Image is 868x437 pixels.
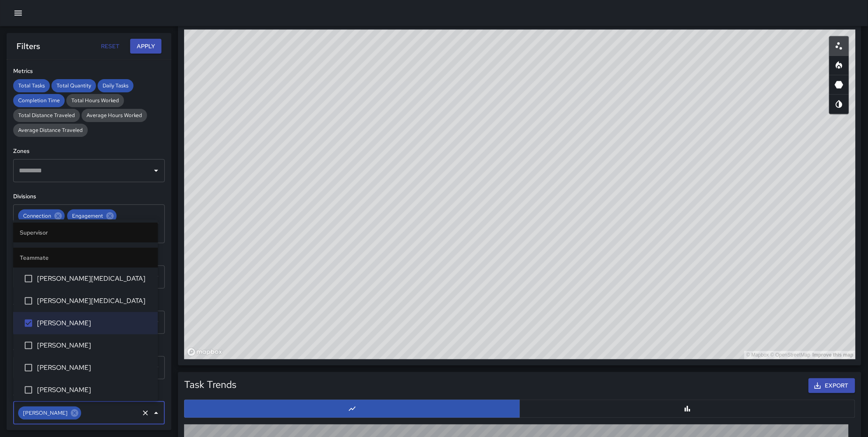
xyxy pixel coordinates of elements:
span: Total Hours Worked [66,96,124,105]
button: Line Chart [184,400,520,418]
h6: Filters [16,40,40,53]
span: Connection [18,212,56,220]
button: Heatmap [829,56,849,75]
h6: Zones [13,147,165,156]
div: Engagement [67,209,117,223]
button: Apply [130,39,161,54]
button: Clear [140,407,151,419]
span: [PERSON_NAME] [37,341,151,351]
div: Average Hours Worked [82,109,147,122]
span: Average Distance Traveled [13,126,88,134]
span: Engagement [67,212,108,220]
svg: Map Style [834,99,844,109]
h6: Divisions [13,192,165,201]
button: Open [150,165,162,176]
h5: Task Trends [184,378,236,392]
span: Total Quantity [51,82,96,90]
li: Teammate [13,248,158,268]
svg: Heatmap [834,61,844,70]
span: Completion Time [13,96,65,105]
span: [PERSON_NAME] [37,385,151,395]
span: [PERSON_NAME] [37,210,151,220]
span: [PERSON_NAME] [37,363,151,373]
span: [PERSON_NAME][MEDICAL_DATA] [37,274,151,284]
div: Average Distance Traveled [13,124,88,137]
h6: Metrics [13,67,165,76]
button: Map Style [829,94,849,114]
button: Bar Chart [519,400,855,418]
div: Total Tasks [13,79,50,92]
button: 3D Heatmap [829,75,849,95]
span: Daily Tasks [98,82,133,90]
div: Total Distance Traveled [13,109,80,122]
div: Completion Time [13,94,65,107]
span: [PERSON_NAME] [18,409,73,417]
button: Scatterplot [829,36,849,56]
button: Export [809,378,855,394]
button: Open [150,218,162,230]
span: Total Distance Traveled [13,111,80,120]
svg: Bar Chart [683,405,692,413]
svg: 3D Heatmap [834,80,844,90]
div: Daily Tasks [98,79,133,92]
button: Close [150,407,162,419]
span: Average Hours Worked [82,111,147,120]
span: [PERSON_NAME] [37,319,151,329]
div: Total Hours Worked [66,94,124,107]
svg: Line Chart [348,405,356,413]
li: Supervisor [13,223,158,243]
div: [PERSON_NAME] [18,406,81,420]
button: Reset [97,39,124,54]
div: Connection [18,209,65,223]
div: Total Quantity [51,79,96,92]
svg: Scatterplot [834,41,844,51]
span: Total Tasks [13,82,50,90]
span: [PERSON_NAME][MEDICAL_DATA] [37,296,151,306]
